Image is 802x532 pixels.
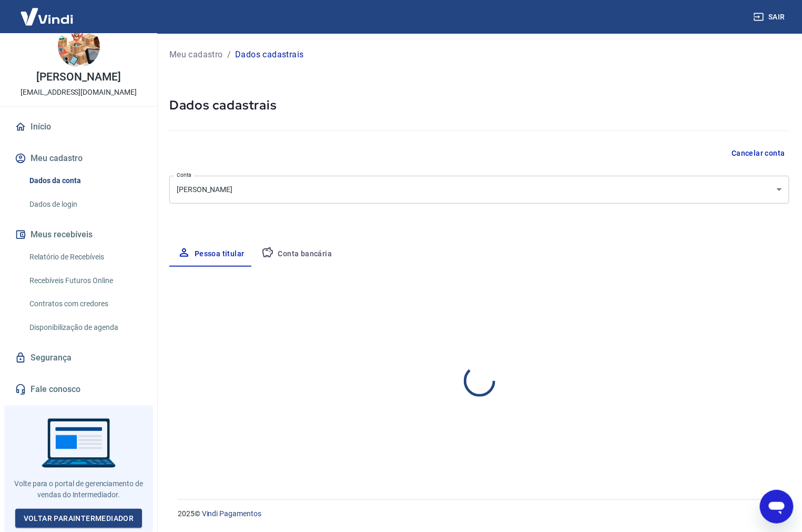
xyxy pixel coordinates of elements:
[21,87,137,98] p: [EMAIL_ADDRESS][DOMAIN_NAME]
[13,1,81,33] img: Vindi
[752,7,789,27] button: Sair
[177,171,191,179] label: Conta
[727,144,789,163] button: Cancelar conta
[760,490,794,524] iframe: Botão para abrir a janela de mensagens
[13,147,145,170] button: Meu cadastro
[169,242,253,267] button: Pessoa titular
[169,176,789,204] div: [PERSON_NAME]
[235,48,303,61] p: Dados cadastrais
[13,115,145,138] a: Início
[169,97,789,114] h5: Dados cadastrais
[25,246,145,268] a: Relatório de Recebíveis
[25,270,145,292] a: Recebíveis Futuros Online
[178,508,777,519] p: 2025 ©
[253,242,341,267] button: Conta bancária
[36,72,120,83] p: [PERSON_NAME]
[25,170,145,192] a: Dados da conta
[227,48,231,61] p: /
[13,346,145,369] a: Segurança
[202,509,261,518] a: Vindi Pagamentos
[15,509,143,528] a: Voltar paraIntermediador
[25,293,145,315] a: Contratos com credores
[25,194,145,215] a: Dados de login
[13,223,145,246] button: Meus recebíveis
[13,378,145,401] a: Fale conosco
[58,25,100,67] img: a60adfe7-ceb1-446d-b276-7b26bd865a5d.jpeg
[25,317,145,338] a: Disponibilização de agenda
[169,48,223,61] a: Meu cadastro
